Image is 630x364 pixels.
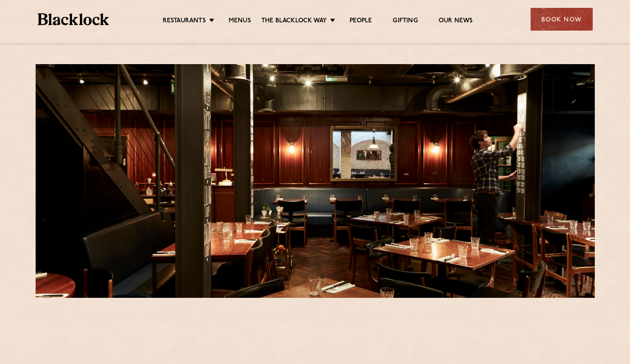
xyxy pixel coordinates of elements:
a: Gifting [393,17,418,26]
div: Book Now [531,8,593,31]
a: People [350,17,372,26]
a: Menus [229,17,251,26]
a: Our News [439,17,473,26]
a: Restaurants [163,17,206,26]
img: BL_Textured_Logo-footer-cropped.svg [38,13,109,25]
a: The Blacklock Way [261,17,327,26]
